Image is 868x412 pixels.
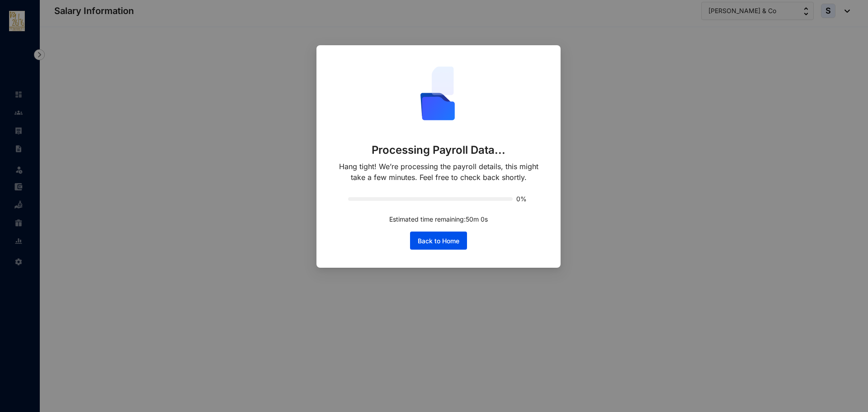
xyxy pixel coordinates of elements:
[410,232,467,250] button: Back to Home
[372,143,506,157] p: Processing Payroll Data...
[418,237,459,246] span: Back to Home
[516,196,529,202] span: 0%
[335,161,542,183] p: Hang tight! We’re processing the payroll details, this might take a few minutes. Feel free to che...
[389,214,488,224] p: Estimated time remaining: 50 m 0 s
